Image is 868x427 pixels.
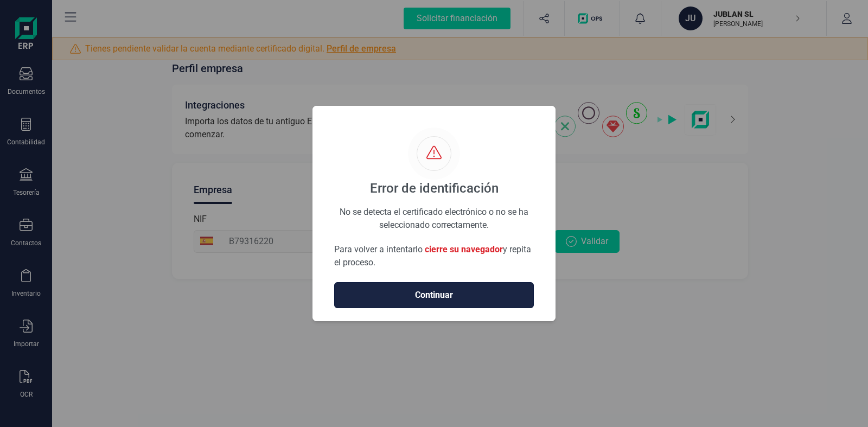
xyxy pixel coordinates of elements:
[425,244,503,254] span: cierre su navegador
[370,180,499,197] div: Error de identificación
[334,206,534,217] div: No se detecta el certificado electrónico o no se ha seleccionado correctamente.
[346,289,522,302] span: Continuar
[334,243,534,269] p: Para volver a intentarlo y repita el proceso.
[334,282,534,308] button: Continuar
